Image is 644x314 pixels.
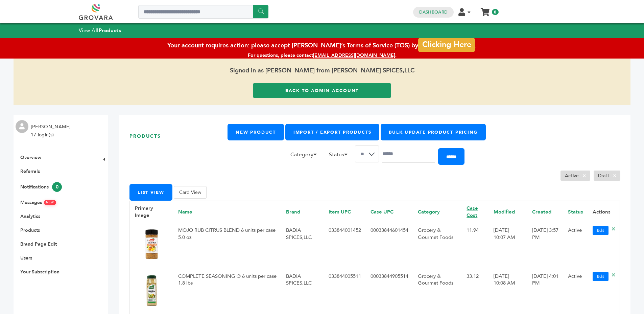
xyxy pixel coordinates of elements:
span: Signed in as [PERSON_NAME] from [PERSON_NAME] SPICES,LLC [14,59,630,83]
a: Bulk Update Product Pricing [381,124,486,140]
a: Import / Export Products [285,124,379,140]
td: [DATE] 10:07 AM [489,222,527,268]
a: Back to Admin Account [253,83,391,98]
td: Grocery & Gourmet Foods [413,222,462,268]
a: Edit [593,226,609,235]
a: Analytics [20,213,40,220]
td: 00033844601454 [366,222,413,268]
a: Name [178,208,192,215]
a: Case UPC [371,208,393,215]
a: [EMAIL_ADDRESS][DOMAIN_NAME] [313,52,395,59]
td: MOJO RUB CITRUS BLEND 6 units per case 5.0 oz [173,222,281,268]
span: NEW [44,200,56,205]
h1: Products [129,124,228,149]
a: Products [20,227,40,233]
input: Search a product or brand... [138,5,268,19]
li: Draft [594,171,620,181]
button: Card View [174,186,207,199]
span: 0 [492,9,498,15]
a: Brand Page Edit [20,241,57,247]
a: Modified [494,208,515,215]
a: New Product [228,124,284,140]
span: × [579,172,590,180]
a: Clicking Here [418,36,475,50]
a: Brand [286,208,300,215]
a: MessagesNEW [20,199,56,206]
input: Search [382,145,435,162]
a: Notifications0 [20,184,62,190]
span: 0 [52,182,62,192]
a: View AllProducts [79,27,121,34]
button: List View [129,184,172,201]
th: Primary Image [130,201,173,222]
a: Edit [593,272,609,281]
a: My Cart [481,6,489,13]
td: [DATE] 3:57 PM [527,222,563,268]
a: Your Subscription [20,269,59,275]
li: Category [287,151,324,162]
li: Active [560,171,590,181]
a: Category [418,208,440,215]
li: [PERSON_NAME] - 17 login(s) [31,123,75,139]
td: 11.94 [462,222,488,268]
span: × [609,172,620,180]
a: Users [20,255,32,261]
img: No Image [135,227,169,261]
a: Overview [20,154,41,161]
td: Active [563,222,588,268]
a: Dashboard [419,9,448,15]
img: profile.png [16,120,28,133]
strong: Products [99,27,121,34]
li: Status [326,151,355,162]
td: BADIA SPICES,LLC [281,222,324,268]
a: Created [532,208,551,215]
a: Item UPC [329,208,351,215]
td: 033844001452 [324,222,366,268]
a: Case Cost [467,205,478,219]
a: Status [568,208,583,215]
img: No Image [135,273,169,307]
a: Referrals [20,168,40,175]
th: Actions [588,201,620,222]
